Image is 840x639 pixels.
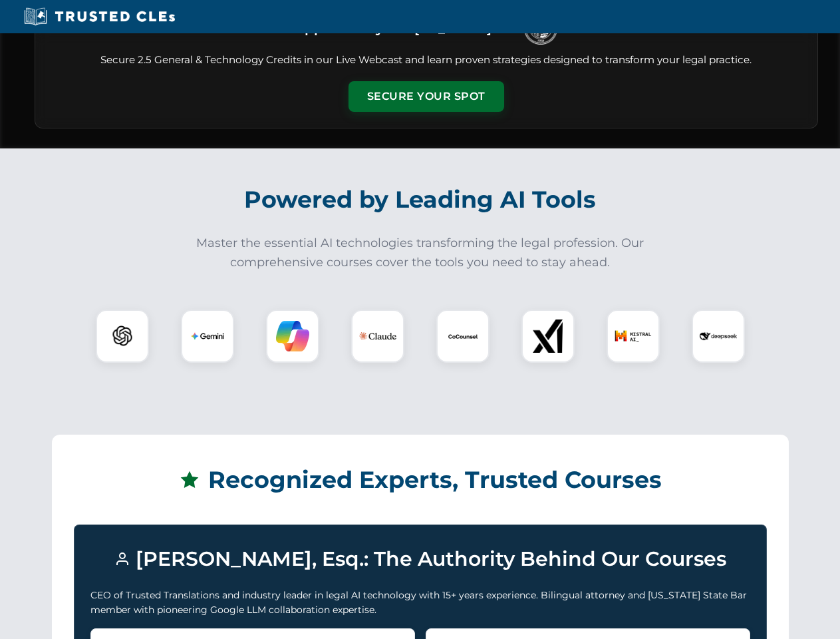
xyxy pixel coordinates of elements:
[181,310,234,363] div: Gemini
[266,310,319,363] div: Copilot
[90,588,750,618] p: CEO of Trusted Translations and industry leader in legal AI technology with 15+ years experience....
[607,310,660,363] div: Mistral AI
[188,234,653,272] p: Master the essential AI technologies transforming the legal profession. Our comprehensive courses...
[74,457,767,503] h2: Recognized Experts, Trusted Courses
[700,318,737,355] img: DeepSeek Logo
[521,310,575,363] div: xAI
[351,310,404,363] div: Claude
[90,541,750,577] h3: [PERSON_NAME], Esq.: The Authority Behind Our Courses
[96,310,149,363] div: ChatGPT
[20,7,179,27] img: Trusted CLEs
[52,176,789,223] h2: Powered by Leading AI Tools
[349,81,504,112] button: Secure Your Spot
[446,319,480,353] img: CoCounsel Logo
[692,310,745,363] div: DeepSeek
[51,53,801,68] p: Secure 2.5 General & Technology Credits in our Live Webcast and learn proven strategies designed ...
[359,318,396,355] img: Claude Logo
[531,319,565,353] img: xAI Logo
[276,319,309,353] img: Copilot Logo
[191,319,224,353] img: Gemini Logo
[103,317,142,355] img: ChatGPT Logo
[615,318,652,355] img: Mistral AI Logo
[436,310,490,363] div: CoCounsel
